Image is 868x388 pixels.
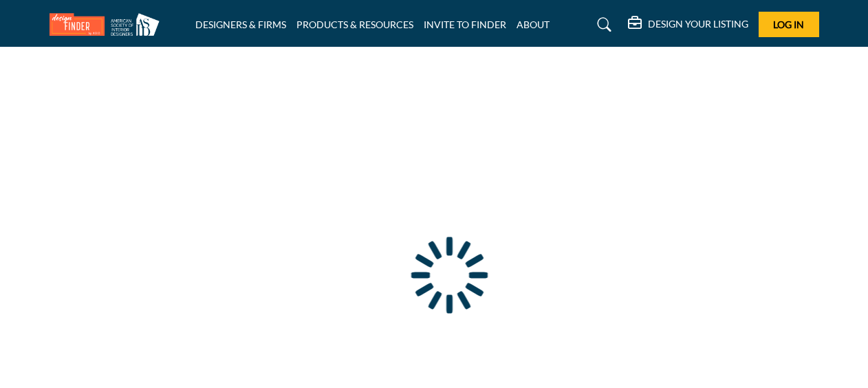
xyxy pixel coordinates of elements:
[517,19,550,30] a: ABOUT
[195,19,286,30] a: DESIGNERS & FIRMS
[296,19,413,30] a: PRODUCTS & RESOURCES
[773,19,804,30] span: Log In
[584,14,620,36] a: Search
[424,19,506,30] a: INVITE TO FINDER
[759,12,819,37] button: Log In
[648,18,748,30] h5: DESIGN YOUR LISTING
[628,17,748,33] div: DESIGN YOUR LISTING
[50,13,166,36] img: Site Logo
